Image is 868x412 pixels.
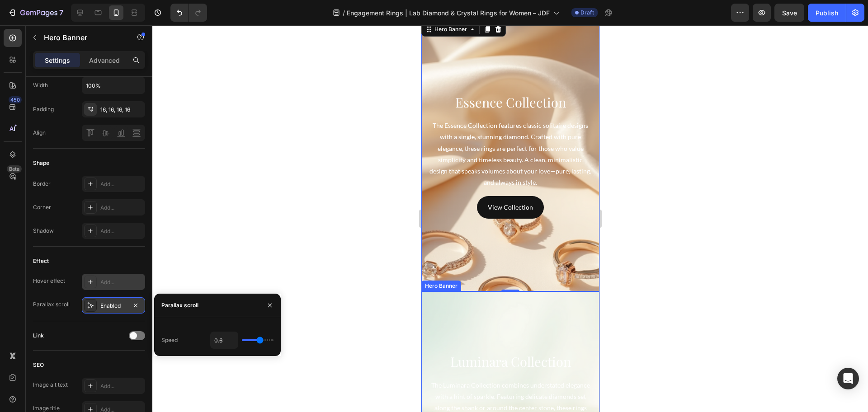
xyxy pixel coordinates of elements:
[89,56,120,65] p: Advanced
[100,227,143,235] div: Add...
[808,4,846,22] button: Publish
[33,159,49,167] div: Shape
[161,301,198,309] div: Parallax scroll
[33,361,44,369] div: SEO
[343,8,345,18] span: /
[100,180,143,188] div: Add...
[100,302,127,310] div: Enabled
[347,8,550,18] span: Engagement Rings | Lab Diamond & Crystal Rings for Women – JDF
[211,332,238,348] input: Auto
[44,32,121,43] p: Hero Banner
[33,129,46,137] div: Align
[774,4,804,22] button: Save
[782,9,797,17] span: Save
[33,257,49,265] div: Effect
[7,165,22,173] div: Beta
[4,4,67,22] button: 7
[33,277,65,285] div: Hover effect
[33,105,54,113] div: Padding
[100,106,143,114] div: 16, 16, 16, 16
[82,77,145,94] input: Auto
[33,81,48,89] div: Width
[33,381,68,389] div: Image alt text
[59,7,63,18] p: 7
[580,9,594,17] span: Draft
[161,336,178,344] div: Speed
[100,382,143,390] div: Add...
[33,203,51,211] div: Corner
[2,257,38,265] div: Hero Banner
[170,4,207,22] div: Undo/Redo
[45,56,70,65] p: Settings
[100,204,143,212] div: Add...
[33,227,54,235] div: Shadow
[9,96,22,103] div: 450
[33,332,44,340] div: Link
[33,180,51,188] div: Border
[33,300,70,309] div: Parallax scroll
[100,278,143,286] div: Add...
[816,8,838,18] div: Publish
[421,25,599,412] iframe: Design area
[837,368,859,389] div: Open Intercom Messenger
